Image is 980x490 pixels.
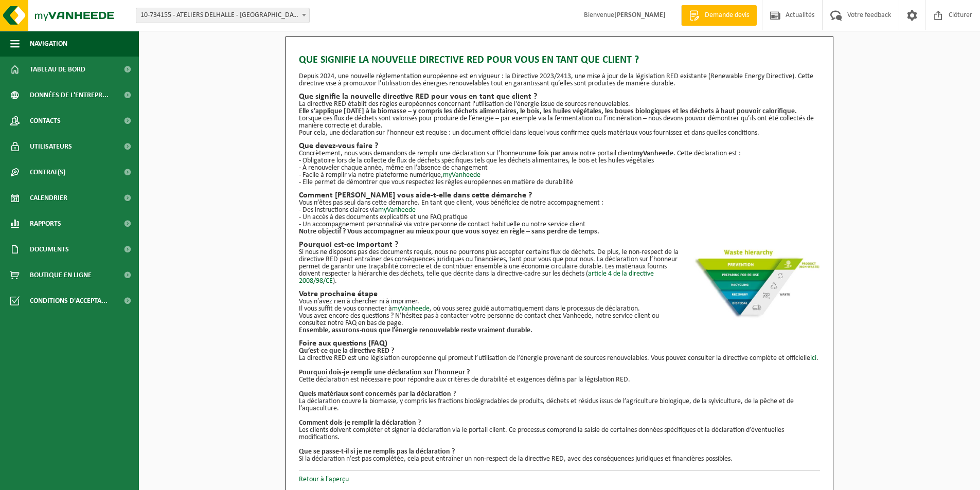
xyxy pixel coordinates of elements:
h2: Foire aux questions (FAQ) [299,339,820,348]
strong: Notre objectif ? Vous accompagner au mieux pour que vous soyez en règle – sans perdre de temps. [299,228,599,235]
p: - Un accès à des documents explicatifs et une FAQ pratique [299,214,820,221]
span: Utilisateurs [30,134,72,159]
b: Pourquoi dois-je remplir une déclaration sur l’honneur ? [299,369,470,376]
a: ici [810,354,816,362]
p: Vous n’avez rien à chercher ni à imprimer. Il vous suffit de vous connecter à , où vous serez gui... [299,298,820,313]
p: - Facile à remplir via notre plateforme numérique, [299,172,820,179]
span: Boutique en ligne [30,262,92,288]
strong: [PERSON_NAME] [614,11,666,19]
a: myVanheede [392,305,430,313]
a: Retour à l'aperçu [299,476,349,483]
p: Les clients doivent compléter et signer la déclaration via le portail client. Ce processus compre... [299,427,820,441]
h2: Votre prochaine étape [299,290,820,298]
b: Quels matériaux sont concernés par la déclaration ? [299,390,456,398]
span: Données de l'entrepr... [30,82,109,108]
strong: myVanheede [634,150,673,157]
span: 10-734155 - ATELIERS DELHALLE - WARNANT-DREYE [136,8,310,23]
p: La directive RED établit des règles européennes concernant l'utilisation de l'énergie issue de so... [299,101,820,108]
strong: une fois par an [525,150,570,157]
p: Pour cela, une déclaration sur l’honneur est requise : un document officiel dans lequel vous conf... [299,130,820,137]
p: Vous n’êtes pas seul dans cette démarche. En tant que client, vous bénéficiez de notre accompagne... [299,199,820,207]
span: Navigation [30,31,67,57]
span: Que signifie la nouvelle directive RED pour vous en tant que client ? [299,52,639,68]
span: 10-734155 - ATELIERS DELHALLE - WARNANT-DREYE [136,8,309,23]
p: Cette déclaration est nécessaire pour répondre aux critères de durabilité et exigences définis pa... [299,376,820,384]
p: Si la déclaration n’est pas complétée, cela peut entraîner un non-respect de la directive RED, av... [299,456,820,463]
span: Documents [30,237,69,262]
b: Ensemble, assurons-nous que l’énergie renouvelable reste vraiment durable. [299,326,532,334]
span: Rapports [30,211,61,237]
span: Tableau de bord [30,57,85,82]
p: - Un accompagnement personnalisé via votre personne de contact habituelle ou notre service client [299,221,820,228]
span: Demande devis [702,10,752,21]
p: - À renouveler chaque année, même en l’absence de changement [299,165,820,172]
h2: Que signifie la nouvelle directive RED pour vous en tant que client ? [299,93,820,101]
p: - Obligatoire lors de la collecte de flux de déchets spécifiques tels que les déchets alimentaire... [299,157,820,165]
a: Demande devis [681,5,757,26]
span: Contrat(s) [30,159,65,185]
p: Concrètement, nous vous demandons de remplir une déclaration sur l’honneur via notre portail clie... [299,150,820,157]
span: Contacts [30,108,61,134]
p: - Des instructions claires via [299,207,820,214]
h2: Pourquoi est-ce important ? [299,241,820,249]
b: Comment dois-je remplir la déclaration ? [299,419,421,427]
p: La directive RED est une législation européenne qui promeut l’utilisation de l’énergie provenant ... [299,355,820,362]
b: Que se passe-t-il si je ne remplis pas la déclaration ? [299,448,455,456]
p: - Elle permet de démontrer que vous respectez les règles européennes en matière de durabilité [299,179,820,186]
a: myVanheede [378,206,416,214]
h2: Comment [PERSON_NAME] vous aide-t-elle dans cette démarche ? [299,191,820,199]
p: Lorsque ces flux de déchets sont valorisés pour produire de l’énergie – par exemple via la fermen... [299,115,820,130]
p: Vous avez encore des questions ? N’hésitez pas à contacter votre personne de contact chez Vanheed... [299,313,820,327]
span: Conditions d'accepta... [30,288,108,314]
span: Calendrier [30,185,67,211]
p: Depuis 2024, une nouvelle réglementation européenne est en vigueur : la Directive 2023/2413, une ... [299,73,820,87]
a: article 4 de la directive 2008/98/CE [299,270,654,285]
b: Qu’est-ce que la directive RED ? [299,347,394,355]
a: myVanheede [443,171,480,179]
p: La déclaration couvre la biomasse, y compris les fractions biodégradables de produits, déchets et... [299,398,820,412]
p: Si nous ne disposons pas des documents requis, nous ne pourrons plus accepter certains flux de dé... [299,249,820,285]
strong: Elle s’applique [DATE] à la biomasse – y compris les déchets alimentaires, le bois, les huiles vé... [299,107,797,115]
h2: Que devez-vous faire ? [299,142,820,150]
